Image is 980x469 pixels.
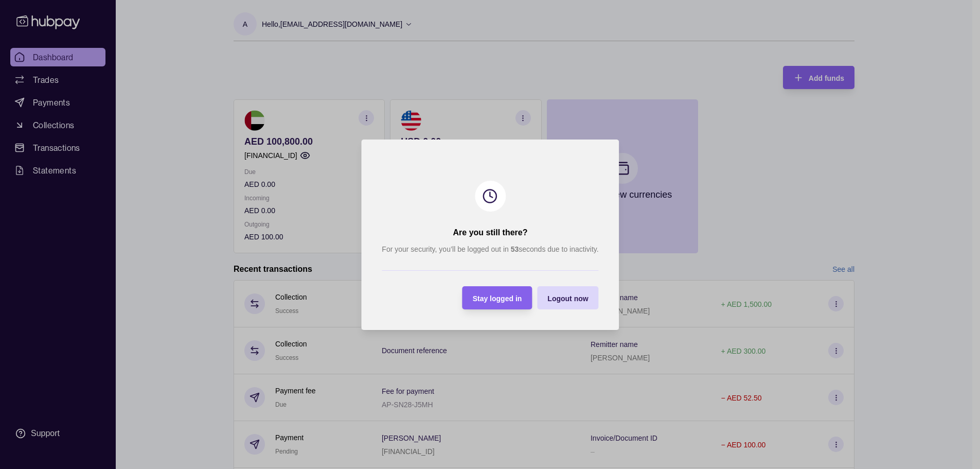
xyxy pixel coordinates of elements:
strong: 53 [510,245,519,253]
p: For your security, you’ll be logged out in seconds due to inactivity. [382,244,598,255]
button: Stay logged in [462,286,532,309]
span: Stay logged in [472,294,522,302]
span: Logout now [547,294,588,302]
button: Logout now [537,286,598,309]
h2: Are you still there? [453,227,527,238]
